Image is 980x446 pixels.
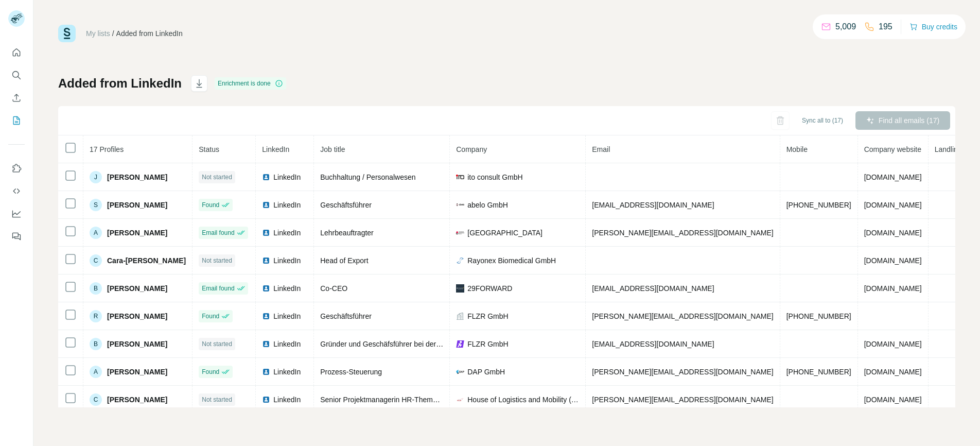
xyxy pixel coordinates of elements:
div: B [90,282,102,295]
span: [PERSON_NAME] [107,339,167,349]
div: R [90,310,102,322]
button: Feedback [8,227,25,246]
div: C [90,393,102,406]
span: Rayonex Biomedical GmbH [467,255,556,266]
span: [PERSON_NAME][EMAIL_ADDRESS][DOMAIN_NAME] [592,368,773,376]
span: LinkedIn [273,339,301,349]
span: Found [202,367,219,376]
div: A [90,366,102,378]
span: [PERSON_NAME] [107,200,167,210]
span: LinkedIn [273,172,301,182]
span: [PERSON_NAME] [107,367,167,377]
img: LinkedIn logo [262,201,270,209]
img: LinkedIn logo [262,256,270,265]
span: Email [592,145,610,153]
span: Lehrbeauftragter [320,229,374,237]
span: [PERSON_NAME][EMAIL_ADDRESS][DOMAIN_NAME] [592,229,773,237]
span: [DOMAIN_NAME] [864,173,922,181]
span: [EMAIL_ADDRESS][DOMAIN_NAME] [592,340,714,348]
span: Cara-[PERSON_NAME] [107,255,186,266]
span: LinkedIn [273,394,301,405]
img: company-logo [456,340,464,348]
span: Email found [202,228,234,237]
img: LinkedIn logo [262,284,270,293]
span: Email found [202,284,234,293]
img: company-logo [456,229,464,237]
span: ito consult GmbH [467,172,522,182]
span: LinkedIn [273,200,301,210]
span: 29FORWARD [467,283,512,294]
span: Landline [935,145,962,153]
span: [PERSON_NAME] [107,394,167,405]
span: [DOMAIN_NAME] [864,340,922,348]
button: Quick start [8,43,25,62]
span: House of Logistics and Mobility (HOLM) GmbH [467,394,579,405]
span: Co-CEO [320,284,347,293]
span: [DOMAIN_NAME] [864,229,922,237]
span: [PERSON_NAME] [107,311,167,321]
img: company-logo [456,256,464,265]
span: FLZR GmbH [467,311,508,321]
button: Sync all to (17) [795,113,850,128]
span: FLZR GmbH [467,339,508,349]
span: [GEOGRAPHIC_DATA] [467,228,542,238]
img: company-logo [456,175,464,179]
span: Not started [202,395,232,404]
span: [DOMAIN_NAME] [864,368,922,376]
span: Company website [864,145,921,153]
button: Enrich CSV [8,89,25,107]
span: Not started [202,339,232,349]
div: Added from LinkedIn [116,28,183,39]
span: Not started [202,173,232,182]
span: Mobile [786,145,808,153]
img: LinkedIn logo [262,173,270,181]
span: Geschäftsführer [320,312,372,320]
a: My lists [86,29,110,38]
p: 5,009 [835,21,856,33]
span: [PHONE_NUMBER] [786,368,851,376]
img: company-logo [456,284,464,293]
p: 195 [879,21,892,33]
div: B [90,338,102,350]
span: Prozess-Steuerung [320,368,382,376]
span: [PHONE_NUMBER] [786,312,851,320]
span: LinkedIn [262,145,289,153]
span: Job title [320,145,345,153]
span: 17 Profiles [90,145,124,153]
img: LinkedIn logo [262,340,270,348]
span: Gründer und Geschäfsführer bei der PRofiFLITZER GmbH [320,340,507,348]
span: [DOMAIN_NAME] [864,201,922,209]
span: Geschäftsführer [320,201,372,209]
span: Sync all to (17) [802,116,843,125]
img: LinkedIn logo [262,312,270,320]
span: [PERSON_NAME] [107,172,167,182]
span: LinkedIn [273,228,301,238]
span: Not started [202,256,232,265]
h1: Added from LinkedIn [58,75,182,92]
img: LinkedIn logo [262,396,270,404]
button: Buy credits [909,20,957,34]
li: / [112,28,114,39]
span: Found [202,200,219,210]
img: LinkedIn logo [262,229,270,237]
span: Found [202,312,219,321]
span: [DOMAIN_NAME] [864,396,922,404]
span: [PERSON_NAME] [107,283,167,294]
img: Surfe Logo [58,25,76,42]
button: Use Surfe API [8,182,25,200]
span: [PERSON_NAME] [107,228,167,238]
span: DAP GmbH [467,367,505,377]
span: Head of Export [320,256,368,265]
img: company-logo [456,396,464,404]
span: [EMAIL_ADDRESS][DOMAIN_NAME] [592,284,714,293]
span: [PERSON_NAME][EMAIL_ADDRESS][DOMAIN_NAME] [592,396,773,404]
span: [EMAIL_ADDRESS][DOMAIN_NAME] [592,201,714,209]
span: [DOMAIN_NAME] [864,256,922,265]
div: J [90,171,102,183]
span: LinkedIn [273,255,301,266]
button: Use Surfe on LinkedIn [8,159,25,178]
img: company-logo [456,203,464,206]
span: Buchhaltung / Personalwesen [320,173,415,181]
span: [DOMAIN_NAME] [864,284,922,293]
span: LinkedIn [273,311,301,321]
